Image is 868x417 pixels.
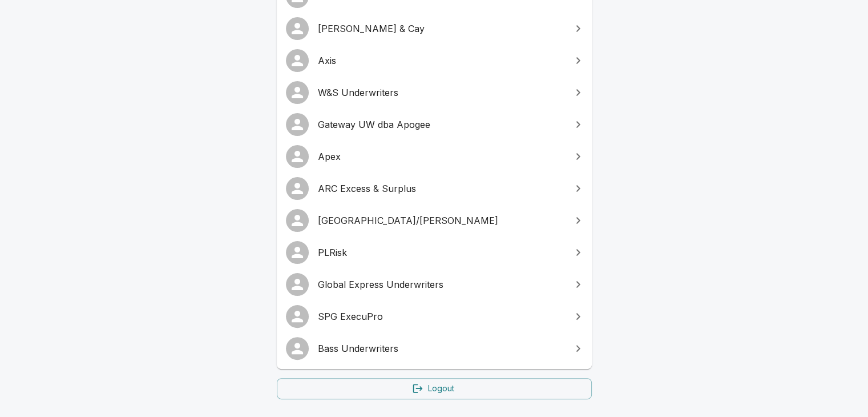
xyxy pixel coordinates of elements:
a: W&S Underwriters [277,77,592,109]
span: PLRisk [318,246,564,259]
a: [GEOGRAPHIC_DATA]/[PERSON_NAME] [277,205,592,236]
a: Gateway UW dba Apogee [277,109,592,141]
a: Bass Underwriters [277,332,592,364]
span: [PERSON_NAME] & Cay [318,22,564,35]
span: Axis [318,54,564,67]
a: Apex [277,141,592,173]
a: ARC Excess & Surplus [277,173,592,205]
a: [PERSON_NAME] & Cay [277,13,592,45]
a: PLRisk [277,236,592,268]
span: W&S Underwriters [318,86,564,99]
span: [GEOGRAPHIC_DATA]/[PERSON_NAME] [318,214,564,227]
span: Bass Underwriters [318,342,564,355]
span: Global Express Underwriters [318,278,564,291]
a: Logout [277,378,592,399]
a: SPG ExecuPro [277,300,592,332]
span: SPG ExecuPro [318,310,564,323]
a: Axis [277,45,592,77]
span: Gateway UW dba Apogee [318,118,564,131]
span: Apex [318,150,564,163]
span: ARC Excess & Surplus [318,182,564,195]
a: Global Express Underwriters [277,268,592,300]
